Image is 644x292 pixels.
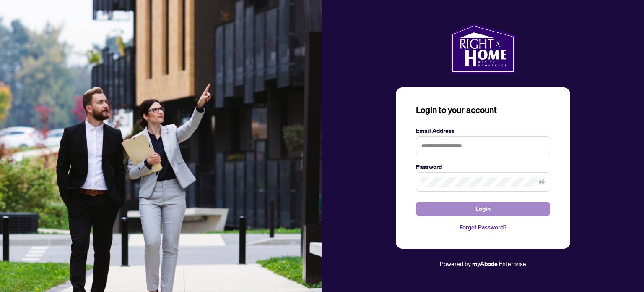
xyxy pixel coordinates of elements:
a: Forgot Password? [416,223,550,232]
label: Email Address [416,126,550,135]
span: Enterprise [499,260,526,267]
label: Password [416,162,550,171]
span: Login [475,202,491,216]
img: ma-logo [450,24,515,74]
h3: Login to your account [416,104,550,116]
span: Powered by [440,260,471,267]
span: eye-invisible [539,179,545,185]
a: myAbode [472,259,498,268]
button: Login [416,202,550,216]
